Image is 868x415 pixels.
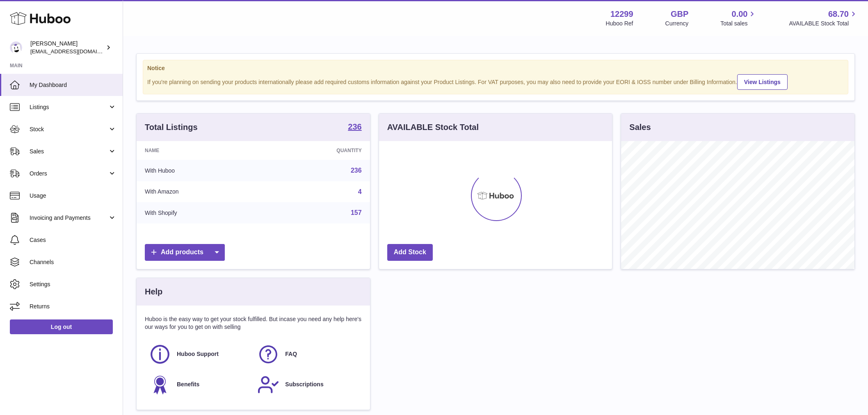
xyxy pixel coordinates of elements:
strong: Notice [147,64,844,72]
a: 157 [351,209,362,216]
a: 236 [348,123,361,132]
a: 68.70 AVAILABLE Stock Total [789,9,858,27]
span: Huboo Support [177,350,219,358]
div: Currency [665,20,689,27]
span: 0.00 [732,9,748,20]
span: Returns [30,303,116,310]
a: Add Stock [387,244,433,261]
a: Subscriptions [257,374,357,396]
h3: Sales [629,122,651,133]
span: Orders [30,170,108,178]
p: Huboo is the easy way to get your stock fulfilled. But incase you need any help here's our ways f... [145,315,362,331]
span: FAQ [285,350,297,358]
span: Subscriptions [285,381,323,388]
img: internalAdmin-12299@internal.huboo.com [10,41,22,54]
span: Listings [30,103,108,111]
a: FAQ [257,343,357,365]
span: 68.70 [828,9,849,20]
h3: Total Listings [145,122,198,133]
span: Settings [30,280,116,288]
span: Sales [30,148,108,155]
div: If you're planning on sending your products internationally please add required customs informati... [147,73,844,90]
th: Quantity [264,141,370,160]
strong: GBP [671,9,688,20]
strong: 236 [348,123,361,131]
span: My Dashboard [30,81,116,89]
a: 4 [358,188,362,195]
span: Benefits [177,381,199,388]
span: [EMAIL_ADDRESS][DOMAIN_NAME] [30,48,121,55]
span: Total sales [720,20,757,27]
strong: 12299 [610,9,633,20]
td: With Huboo [137,160,264,181]
a: 0.00 Total sales [720,9,757,27]
span: AVAILABLE Stock Total [789,20,858,27]
span: Usage [30,192,116,200]
a: Add products [145,244,225,261]
a: Log out [10,319,113,334]
a: Benefits [149,374,249,396]
a: View Listings [737,74,788,90]
a: 236 [351,167,362,174]
span: Invoicing and Payments [30,214,108,222]
span: Cases [30,236,116,244]
h3: Help [145,286,162,297]
td: With Shopify [137,202,264,223]
th: Name [137,141,264,160]
div: [PERSON_NAME] [30,40,104,55]
td: With Amazon [137,181,264,203]
div: Huboo Ref [606,20,633,27]
h3: AVAILABLE Stock Total [387,122,479,133]
a: Huboo Support [149,343,249,365]
span: Channels [30,258,116,266]
span: Stock [30,125,108,133]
